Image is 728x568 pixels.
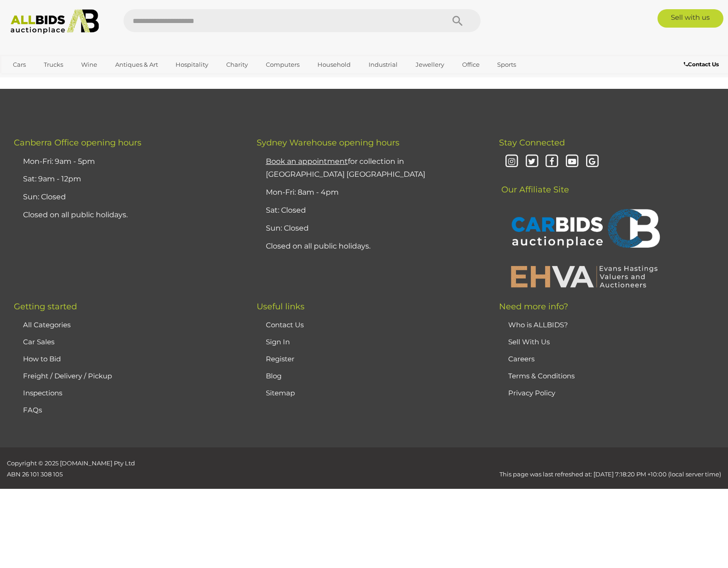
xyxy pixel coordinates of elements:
[21,188,234,206] li: Sun: Closed
[14,138,141,148] span: Canberra Office opening hours
[508,320,568,329] a: Who is ALLBIDS?
[564,154,580,170] i: Youtube
[260,57,305,72] a: Computers
[684,59,721,70] a: Contact Us
[266,337,290,346] a: Sign In
[544,154,560,170] i: Facebook
[264,220,476,238] li: Sun: Closed
[684,61,719,68] b: Contact Us
[504,154,520,170] i: Instagram
[23,337,54,346] a: Car Sales
[264,184,476,202] li: Mon-Fri: 8am - 4pm
[75,57,103,72] a: Wine
[7,72,84,87] a: [GEOGRAPHIC_DATA]
[506,199,663,260] img: CARBIDS Auctionplace
[220,57,254,72] a: Charity
[38,57,69,72] a: Trucks
[23,388,62,397] a: Inspections
[23,354,61,363] a: How to Bid
[109,57,164,72] a: Antiques & Art
[584,154,600,170] i: Google
[21,206,234,224] li: Closed on all public holidays.
[170,57,214,72] a: Hospitality
[23,320,70,329] a: All Categories
[264,202,476,220] li: Sat: Closed
[257,301,305,312] span: Useful links
[266,157,425,179] a: Book an appointmentfor collection in [GEOGRAPHIC_DATA] [GEOGRAPHIC_DATA]
[499,301,568,312] span: Need more info?
[491,57,522,72] a: Sports
[7,57,32,72] a: Cars
[266,388,295,397] a: Sitemap
[434,9,481,32] button: Search
[21,170,234,188] li: Sat: 9am - 12pm
[23,406,42,414] a: FAQs
[508,371,575,380] a: Terms & Conditions
[266,371,282,380] a: Blog
[508,337,550,346] a: Sell With Us
[257,138,399,148] span: Sydney Warehouse opening hours
[266,157,348,166] u: Book an appointment
[266,320,304,329] a: Contact Us
[658,9,723,28] a: Sell with us
[266,354,294,363] a: Register
[14,301,77,312] span: Getting started
[456,57,486,72] a: Office
[499,171,569,195] span: Our Affiliate Site
[21,153,234,171] li: Mon-Fri: 9am - 5pm
[508,388,555,397] a: Privacy Policy
[23,371,112,380] a: Freight / Delivery / Pickup
[499,138,565,148] span: Stay Connected
[508,354,534,363] a: Careers
[506,264,663,288] img: EHVA | Evans Hastings Valuers and Auctioneers
[363,57,404,72] a: Industrial
[182,458,728,480] div: This page was last refreshed at: [DATE] 7:18:20 PM +10:00 (local server time)
[264,238,476,255] li: Closed on all public holidays.
[410,57,450,72] a: Jewellery
[6,9,104,34] img: Allbids.com.au
[524,154,540,170] i: Twitter
[311,57,357,72] a: Household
